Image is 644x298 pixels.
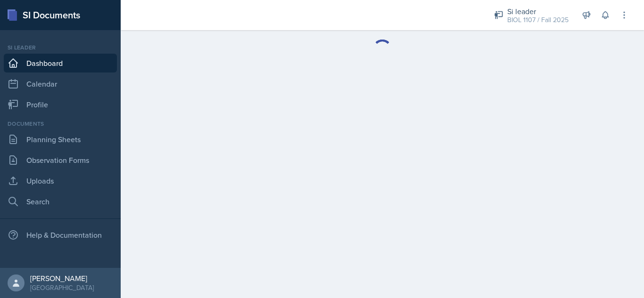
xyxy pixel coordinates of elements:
[4,130,117,149] a: Planning Sheets
[4,120,117,128] div: Documents
[4,43,117,52] div: Si leader
[30,274,94,283] div: [PERSON_NAME]
[4,54,117,72] a: Dashboard
[4,151,117,169] a: Observation Forms
[30,283,94,292] div: [GEOGRAPHIC_DATA]
[507,15,569,25] div: BIOL 1107 / Fall 2025
[507,6,569,17] div: Si leader
[4,95,117,114] a: Profile
[4,192,117,211] a: Search
[4,226,117,244] div: Help & Documentation
[4,74,117,93] a: Calendar
[4,171,117,190] a: Uploads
